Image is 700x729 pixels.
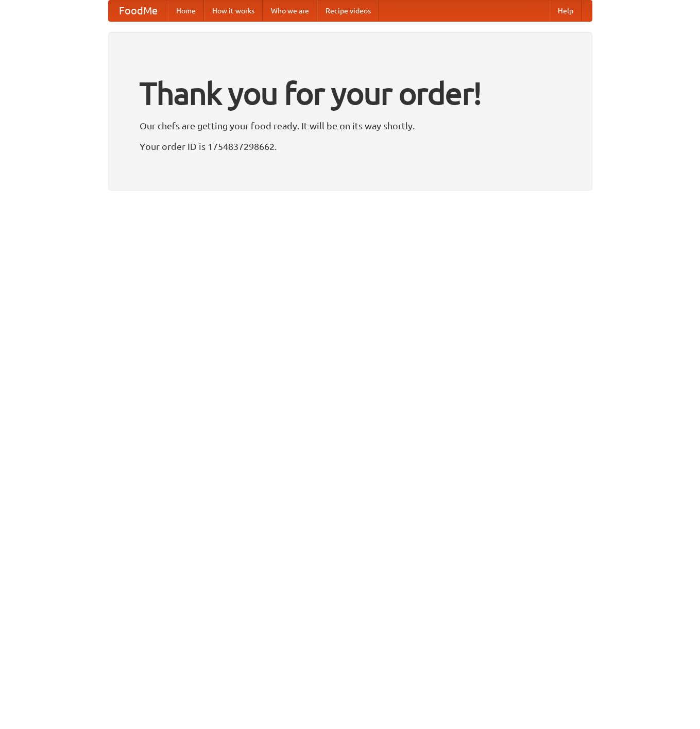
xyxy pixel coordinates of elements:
a: Home [168,1,204,21]
a: Who we are [263,1,317,21]
p: Your order ID is 1754837298662. [140,139,561,154]
a: How it works [204,1,263,21]
a: Recipe videos [317,1,379,21]
p: Our chefs are getting your food ready. It will be on its way shortly. [140,118,561,133]
a: Help [550,1,582,21]
a: FoodMe [109,1,168,21]
h1: Thank you for your order! [140,69,561,118]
